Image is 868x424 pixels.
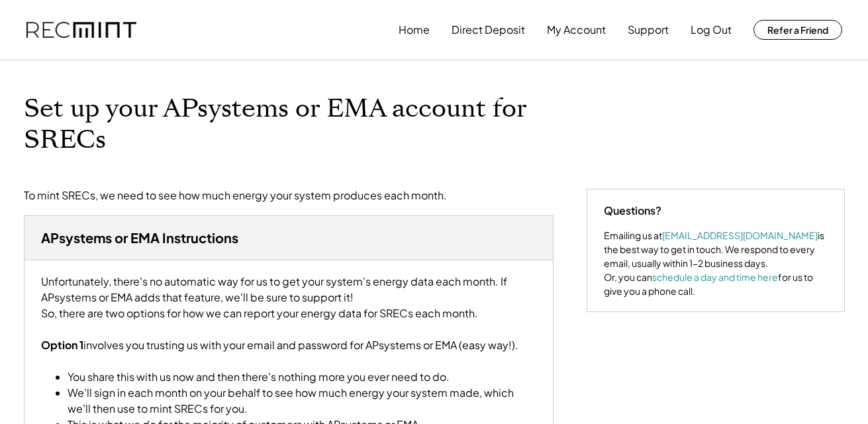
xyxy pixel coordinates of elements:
div: Emailing us at is the best way to get in touch. We respond to every email, usually within 1-2 bus... [604,229,828,298]
h3: APsystems or EMA Instructions [41,229,238,246]
img: recmint-logotype%403x.png [26,22,136,38]
button: My Account [547,17,606,43]
button: Refer a Friend [753,20,842,40]
li: You share this with us now and then there's nothing more you ever need to do. [68,369,536,385]
button: Direct Deposit [452,17,525,43]
div: To mint SRECs, we need to see how much energy your system produces each month. [24,189,447,203]
button: Support [628,17,669,43]
a: [EMAIL_ADDRESS][DOMAIN_NAME] [662,229,818,241]
button: Home [399,17,430,43]
a: schedule a day and time here [652,271,778,283]
h1: Set up your APsystems or EMA account for SRECs [24,93,567,156]
button: Log Out [691,17,732,43]
li: We'll sign in each month on your behalf to see how much energy your system made, which we'll then... [68,385,536,417]
strong: Option 1 [41,338,83,352]
div: Questions? [604,203,661,219]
